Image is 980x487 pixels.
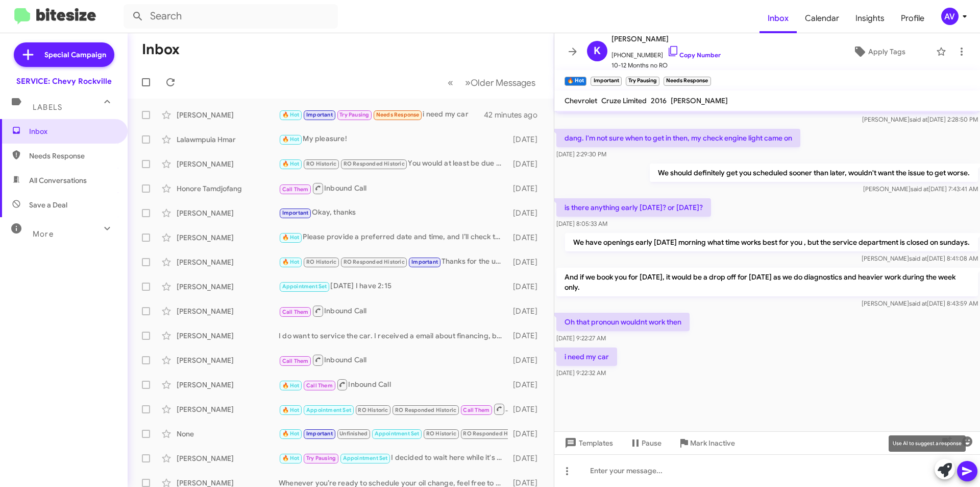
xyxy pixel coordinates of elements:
div: 42 minutes ago [484,110,546,120]
span: Mark Inactive [690,434,735,452]
span: 🔥 Hot [282,455,300,461]
div: Inbound Call [279,403,508,415]
span: Appointment Set [343,455,388,461]
p: i need my car [556,347,617,366]
span: 🔥 Hot [282,234,300,241]
div: [DATE] [508,429,546,439]
span: said at [909,299,927,307]
p: We have openings early [DATE] morning what time works best for you , but the service department i... [565,233,978,251]
div: [PERSON_NAME] [177,257,279,267]
small: Try Pausing [626,77,659,86]
span: RO Responded Historic [463,430,524,437]
div: Honore Tamdjofang [177,183,279,194]
span: [PERSON_NAME] [DATE] 2:28:50 PM [862,115,978,123]
div: Inbound Call [279,354,508,366]
span: Templates [562,434,613,452]
span: Call Them [282,358,309,364]
span: [DATE] 9:22:27 AM [556,334,606,342]
span: RO Historic [358,407,388,413]
div: Please provide a preferred date and time, and I’ll check the availability for your service appoin... [279,231,508,243]
button: Next [459,72,542,93]
div: [DATE] [508,331,546,341]
span: Appointment Set [375,430,420,437]
span: Older Messages [471,77,535,88]
small: Important [591,77,621,86]
div: Lalawmpuia Hmar [177,134,279,145]
div: Inbound Call [279,378,508,391]
span: Labels [33,103,62,112]
div: i need my car [279,109,484,121]
span: 🔥 Hot [282,259,300,265]
div: Inbound Call [279,305,508,317]
div: [PERSON_NAME] [177,233,279,243]
span: [PERSON_NAME] [DATE] 8:43:59 AM [862,299,978,307]
a: Calendar [797,4,847,33]
span: K [594,43,601,59]
a: Profile [893,4,933,33]
div: [DATE] [508,208,546,218]
span: [PERSON_NAME] [611,33,721,45]
span: RO Historic [426,430,456,437]
p: We should definitely get you scheduled sooner than later, wouldn't want the issue to get worse. [650,164,978,182]
span: [PHONE_NUMBER] [611,45,721,60]
div: [PERSON_NAME] [177,110,279,120]
div: [PERSON_NAME] [177,380,279,390]
div: [DATE] [508,404,546,414]
div: [DATE] [508,306,546,316]
div: [PERSON_NAME] [177,159,279,169]
span: Call Them [306,382,333,389]
div: [DATE] [508,233,546,243]
span: « [448,76,453,89]
span: [DATE] 2:29:30 PM [556,150,606,158]
div: [DATE] [508,355,546,365]
div: [DATE] [508,453,546,463]
span: Chevrolet [565,96,597,105]
span: [PERSON_NAME] [DATE] 7:43:41 AM [863,185,978,193]
span: Save a Deal [29,200,67,210]
span: 🔥 Hot [282,136,300,143]
span: Cruze Limited [601,96,647,105]
div: [DATE] [508,257,546,267]
nav: Page navigation example [442,72,542,93]
span: 🔥 Hot [282,382,300,389]
span: Appointment Set [282,283,327,290]
span: Try Pausing [306,455,336,461]
div: Okay, thanks [279,207,508,219]
span: RO Historic [306,259,336,265]
span: Needs Response [376,111,420,118]
span: Try Pausing [339,111,369,118]
div: You would at least be due for the tire rotation and multi-point inspection. Is there a particular... [279,158,508,170]
button: AV [933,8,969,25]
div: [PERSON_NAME] [177,282,279,292]
p: And if we book you for [DATE], it would be a drop off for [DATE] as we do diagnostics and heavier... [556,268,978,296]
div: Given that information, I wouldn't say to replace the cabin air filter. We last did that 3.[DATE]... [279,428,508,439]
div: [DATE] [508,183,546,194]
button: Mark Inactive [670,434,743,452]
p: dang. I'm not sure when to get in then, my check engine light came on [556,129,800,147]
a: Special Campaign [14,42,114,67]
span: [DATE] 8:05:33 AM [556,220,607,227]
button: Apply Tags [826,42,931,61]
span: 10-12 Months no RO [611,60,721,71]
span: said at [911,185,928,193]
div: [DATE] I have 2:15 [279,281,508,292]
div: My pleasure! [279,133,508,145]
a: Copy Number [667,51,721,59]
span: Call Them [282,309,309,315]
span: Important [306,430,333,437]
span: RO Responded Historic [344,259,405,265]
span: [PERSON_NAME] [DATE] 8:41:08 AM [862,254,978,262]
span: Inbox [29,126,116,136]
small: Needs Response [664,77,710,86]
p: is there anything early [DATE]? or [DATE]? [556,198,711,217]
div: [PERSON_NAME] [177,208,279,218]
span: 🔥 Hot [282,430,300,437]
span: RO Responded Historic [344,160,405,167]
span: said at [909,254,927,262]
span: Call Them [463,407,489,413]
span: » [465,76,471,89]
div: SERVICE: Chevy Rockville [16,76,112,86]
span: RO Responded Historic [395,407,456,413]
